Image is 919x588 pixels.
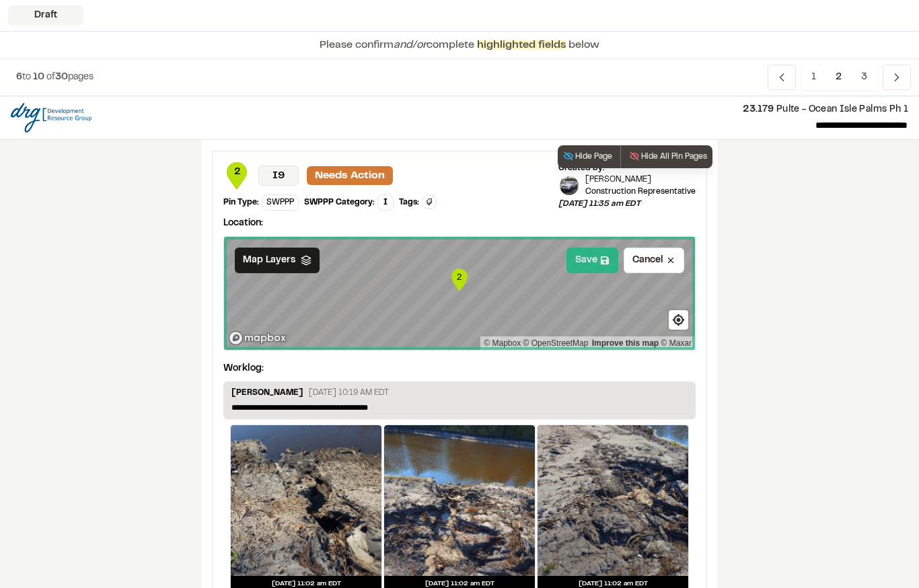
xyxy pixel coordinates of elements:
div: Tags: [399,196,419,209]
div: SWPPP Category: [304,196,375,209]
p: Worklog: [223,361,264,376]
button: Hide All Pin Pages [620,145,712,168]
div: Draft [8,5,83,26]
span: 6 [16,73,22,81]
div: I [377,194,394,211]
button: Hide Page [558,145,618,168]
p: [PERSON_NAME] [231,387,303,402]
p: I9 [258,166,299,186]
button: Save [566,248,618,273]
button: Cancel [624,248,684,273]
span: and/or [394,40,427,50]
p: [DATE] 11:35 am EDT [558,198,696,210]
div: Created by: [558,162,696,174]
div: Pin Type: [223,196,259,209]
p: Needs Action [307,166,393,185]
p: Please confirm complete below [320,37,599,53]
span: Map Layers [243,253,295,268]
a: Mapbox logo [228,330,287,346]
a: Map feedback [592,338,659,348]
span: 3 [851,65,877,90]
span: 23.179 [743,106,774,114]
p: [DATE] 10:19 AM EDT [309,387,389,399]
button: Edit Tags [422,194,437,209]
span: 2 [223,165,250,180]
span: 10 [33,73,44,81]
span: 1 [801,65,826,90]
p: Location: [223,216,696,231]
p: Pulte - Ocean Isle Palms Ph 1 [102,102,908,117]
nav: Navigation [768,65,911,90]
p: to of pages [16,70,94,85]
span: highlighted fields [477,40,566,50]
div: Map marker [449,266,470,293]
a: Maxar [661,338,692,348]
div: SWPPP [262,194,299,211]
p: Construction Representative [585,186,696,198]
span: 2 [825,65,852,90]
a: OpenStreetMap [523,338,589,348]
img: file [11,103,91,133]
canvas: Map [224,237,695,350]
span: 30 [55,73,68,81]
p: [PERSON_NAME] [585,174,696,186]
button: Find my location [669,310,688,330]
a: Mapbox [484,338,521,348]
text: 2 [457,272,462,282]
